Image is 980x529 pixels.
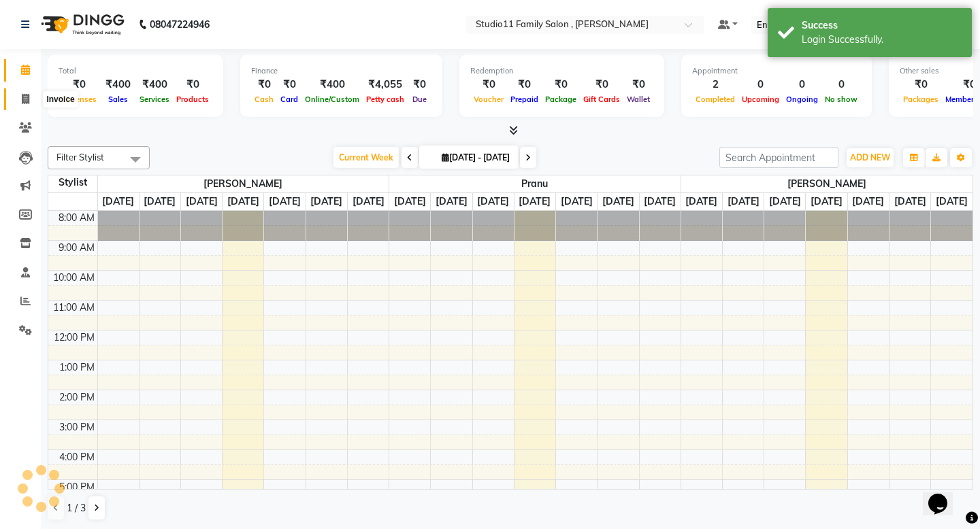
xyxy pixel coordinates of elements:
div: ₹0 [470,77,507,92]
div: 0 [821,77,861,92]
a: September 30, 2025 [725,193,762,210]
div: Invoice [43,91,78,107]
div: ₹0 [900,77,942,92]
span: Wallet [623,95,653,104]
span: Pranu [389,175,681,192]
span: [PERSON_NAME] [681,175,973,192]
div: ₹0 [580,77,623,92]
input: Search Appointment [719,147,838,168]
div: 4:00 PM [56,450,97,464]
div: 12:00 PM [51,330,97,345]
div: 5:00 PM [56,480,97,494]
a: October 1, 2025 [766,193,804,210]
div: Success [802,18,962,33]
a: September 30, 2025 [141,193,178,210]
span: 1 / 3 [67,501,86,515]
div: Stylist [48,175,97,190]
a: October 2, 2025 [808,193,845,210]
a: September 29, 2025 [683,193,720,210]
span: Sales [105,95,131,104]
a: October 5, 2025 [933,193,970,210]
span: Cash [251,95,277,104]
img: logo [35,5,128,44]
span: Ongoing [783,95,821,104]
div: 2:00 PM [56,390,97,405]
span: [DATE] - [DATE] [438,152,513,163]
div: ₹0 [277,77,301,92]
span: Prepaid [507,95,542,104]
div: ₹0 [59,77,100,92]
span: Package [542,95,580,104]
span: Online/Custom [301,95,363,104]
div: 9:00 AM [56,241,97,255]
span: Card [277,95,301,104]
div: 10:00 AM [50,271,97,285]
button: ADD NEW [847,148,894,167]
span: Petty cash [363,95,408,104]
a: October 4, 2025 [892,193,929,210]
div: 2 [692,77,738,92]
div: ₹400 [301,77,363,92]
div: 1:00 PM [56,360,97,375]
span: Upcoming [738,95,783,104]
b: 08047224946 [150,5,210,44]
span: ADD NEW [850,152,890,163]
div: Login Successfully. [802,33,962,47]
a: October 1, 2025 [183,193,220,210]
a: October 4, 2025 [600,193,637,210]
div: ₹0 [251,77,277,92]
span: Packages [900,95,942,104]
a: October 3, 2025 [558,193,595,210]
div: ₹0 [408,77,431,92]
div: 11:00 AM [50,301,97,315]
a: October 2, 2025 [225,193,262,210]
a: October 5, 2025 [350,193,387,210]
a: September 30, 2025 [433,193,470,210]
div: 3:00 PM [56,420,97,434]
a: October 3, 2025 [849,193,887,210]
span: Gift Cards [580,95,623,104]
div: ₹0 [623,77,653,92]
span: No show [821,95,861,104]
a: October 4, 2025 [308,193,345,210]
span: Filter Stylist [56,152,104,163]
span: Services [136,95,173,104]
div: Finance [251,65,431,77]
div: 8:00 AM [56,211,97,225]
a: October 5, 2025 [641,193,679,210]
span: Due [409,95,430,104]
div: 0 [738,77,783,92]
a: October 3, 2025 [266,193,304,210]
div: Total [59,65,212,77]
span: [PERSON_NAME] [98,175,389,192]
div: ₹400 [100,77,136,92]
span: Completed [692,95,738,104]
a: October 2, 2025 [516,193,553,210]
a: September 29, 2025 [391,193,429,210]
a: September 29, 2025 [99,193,137,210]
div: ₹4,055 [363,77,408,92]
a: October 1, 2025 [474,193,512,210]
div: 0 [783,77,821,92]
div: Appointment [692,65,861,77]
span: Current Week [333,147,399,168]
div: ₹0 [542,77,580,92]
div: ₹400 [136,77,173,92]
div: Redemption [470,65,653,77]
span: Voucher [470,95,507,104]
div: ₹0 [173,77,212,92]
span: Products [173,95,212,104]
iframe: chat widget [923,475,966,515]
div: ₹0 [507,77,542,92]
